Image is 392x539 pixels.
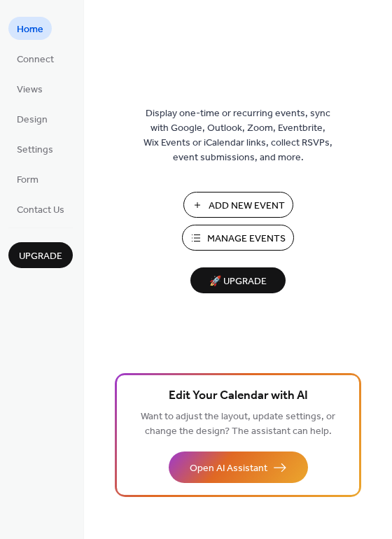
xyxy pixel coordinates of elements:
[17,52,54,67] span: Connect
[17,83,43,97] span: Views
[190,267,286,293] button: 🚀 Upgrade
[8,47,62,70] a: Connect
[169,386,308,406] span: Edit Your Calendar with AI
[8,17,52,40] a: Home
[183,192,293,218] button: Add New Event
[17,113,48,127] span: Design
[141,407,335,441] span: Want to adjust the layout, update settings, or change the design? The assistant can help.
[199,272,277,291] span: 🚀 Upgrade
[17,22,43,37] span: Home
[17,203,64,218] span: Contact Us
[182,225,294,251] button: Manage Events
[8,137,62,160] a: Settings
[8,242,73,268] button: Upgrade
[17,173,38,188] span: Form
[207,232,286,246] span: Manage Events
[190,461,267,476] span: Open AI Assistant
[8,107,56,130] a: Design
[8,77,51,100] a: Views
[17,143,53,157] span: Settings
[143,106,332,165] span: Display one-time or recurring events, sync with Google, Outlook, Zoom, Eventbrite, Wix Events or ...
[209,199,285,213] span: Add New Event
[169,451,308,483] button: Open AI Assistant
[8,197,73,220] a: Contact Us
[19,249,62,264] span: Upgrade
[8,167,47,190] a: Form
